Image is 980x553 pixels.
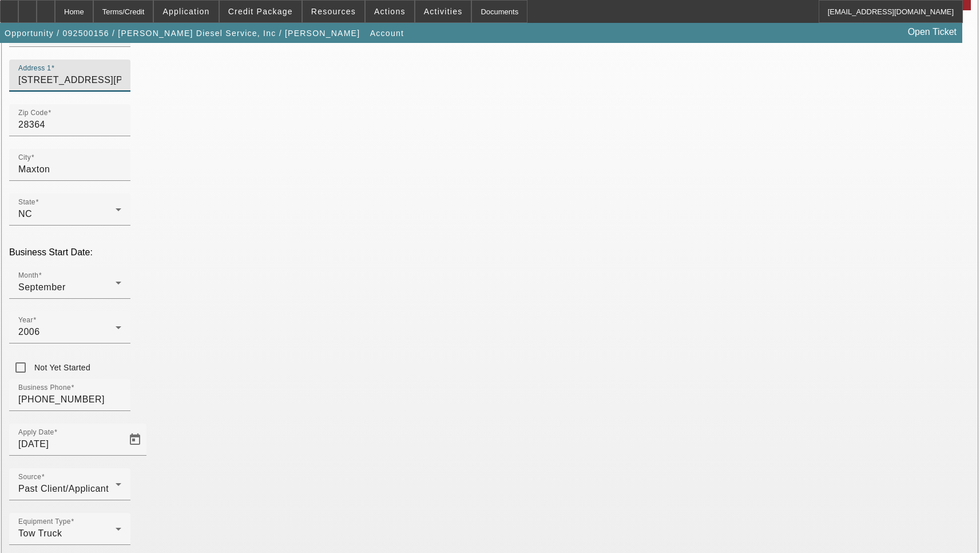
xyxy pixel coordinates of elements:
span: Past Client/Applicant [18,484,109,493]
span: Activities [424,7,463,16]
button: Credit Package [220,1,301,22]
span: NC [18,209,32,219]
button: Resources [303,1,364,22]
mat-label: Apply Date [18,429,54,436]
button: Activities [415,1,471,22]
mat-label: Year [18,317,33,324]
span: Application [162,7,209,16]
mat-label: Month [18,272,38,279]
span: Resources [311,7,356,16]
span: Opportunity / 092500156 / [PERSON_NAME] Diesel Service, Inc / [PERSON_NAME] [5,29,360,38]
span: 2006 [18,327,40,337]
button: Open calendar [124,428,146,451]
mat-label: Equipment Type [18,518,71,526]
span: Account [370,29,404,38]
mat-label: Business Phone [18,384,71,392]
button: Application [154,1,218,22]
label: Not Yet Started [32,362,90,373]
span: Tow Truck [18,528,62,538]
button: Account [367,23,407,44]
mat-label: State [18,199,35,206]
span: Credit Package [228,7,293,16]
mat-label: Zip Code [18,109,48,117]
mat-label: City [18,154,31,161]
span: Actions [374,7,406,16]
mat-label: Source [18,473,41,481]
button: Actions [366,1,414,22]
mat-label: Address 1 [18,65,51,72]
a: Open Ticket [903,22,961,42]
span: September [18,282,66,292]
p: Business Start Date: [9,247,971,258]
